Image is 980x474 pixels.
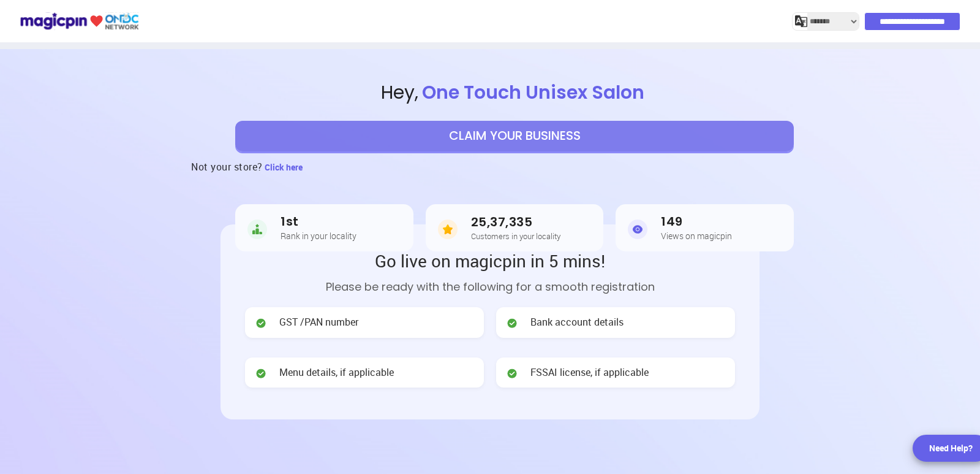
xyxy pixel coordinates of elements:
[255,317,267,329] img: check
[247,217,267,242] img: Rank
[20,10,139,32] img: ondc-logo-new-small.8a59708e.svg
[530,365,649,380] span: FSSAI license, if applicable
[471,215,560,229] h3: 25,37,335
[795,15,807,28] img: j2MGCQAAAABJRU5ErkJggg==
[530,315,624,329] span: Bank account details
[255,367,267,380] img: check
[506,367,518,380] img: check
[929,442,973,454] div: Need Help?
[418,79,648,105] span: One Touch Unisex Salon
[265,161,303,173] span: Click here
[506,317,518,329] img: check
[191,151,263,182] h3: Not your store?
[279,365,394,380] span: Menu details, if applicable
[661,231,732,240] h5: Views on magicpin
[235,121,794,151] button: CLAIM YOUR BUSINESS
[661,215,732,229] h3: 149
[245,278,735,295] p: Please be ready with the following for a smooth registration
[281,231,356,240] h5: Rank in your locality
[281,215,356,229] h3: 1st
[279,315,358,329] span: GST /PAN number
[628,217,647,242] img: Views
[49,80,980,106] span: Hey ,
[245,249,735,272] h2: Go live on magicpin in 5 mins!
[438,217,458,242] img: Customers
[471,232,560,240] h5: Customers in your locality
